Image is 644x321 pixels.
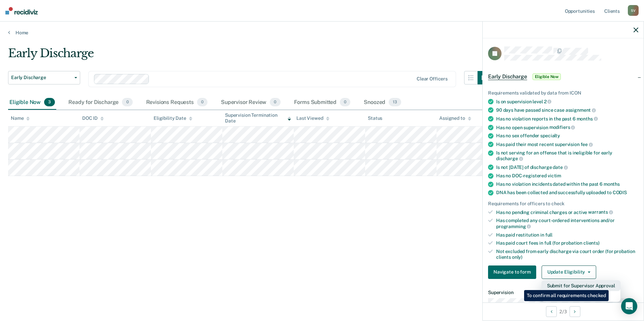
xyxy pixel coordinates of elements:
div: Clear officers [417,76,448,82]
div: Eligibility Date [154,115,192,121]
div: Forms Submitted [293,95,352,110]
div: Has paid court fees in full (for probation [496,240,638,246]
span: 0 [122,98,132,107]
div: Has completed any court-ordered interventions and/or [496,218,638,229]
div: Supervisor Review [220,95,282,110]
dt: Supervision [488,290,638,295]
div: Revisions Requests [145,95,209,110]
div: Has no violation reports in the past 6 [496,116,638,122]
span: 0 [270,98,280,107]
div: Is on supervision level [496,99,638,105]
div: Is not serving for an offense that is ineligible for early [496,150,638,162]
span: specialty [540,133,560,138]
button: Previous Opportunity [546,306,557,317]
span: 3 [44,98,55,107]
span: Eligible Now [533,73,561,80]
button: Next Opportunity [570,306,580,317]
span: 13 [389,98,401,107]
div: Eligible Now [8,95,56,110]
div: Early DischargeEligible Now [483,66,644,87]
div: Last Viewed [296,115,329,121]
span: modifiers [549,124,575,130]
div: Requirements validated by data from ICON [488,90,638,96]
div: Has paid their most recent supervision [496,141,638,147]
div: S V [628,5,639,16]
button: Submit for Supervisor Approval [542,280,620,291]
span: clients) [583,240,600,246]
div: Ready for Discharge [67,95,134,110]
span: programming [496,224,531,229]
div: Assigned to [439,115,471,121]
span: 0 [340,98,350,107]
div: Status [368,115,382,121]
div: DOC ID [82,115,104,121]
span: only) [512,254,522,260]
span: full [545,232,552,238]
span: CODIS [613,190,627,195]
span: victim [548,173,561,178]
div: Not excluded from early discharge via court order (for probation clients [496,249,638,260]
div: Has no violation incidents dated within the past 6 [496,181,638,187]
div: Snoozed [362,95,402,110]
div: Has no pending criminal charges or active [496,209,638,215]
span: 0 [197,98,207,107]
div: 2 / 3 [483,302,644,320]
div: Has no open supervision [496,124,638,131]
div: Has paid restitution in [496,232,638,238]
span: warrants [588,209,613,215]
div: DNA has been collected and successfully uploaded to [496,190,638,195]
a: Navigate to form link [488,265,539,279]
div: 90 days have passed since case [496,107,638,113]
div: Open Intercom Messenger [621,298,637,314]
span: discharge [496,156,523,161]
button: Navigate to form [488,265,536,279]
span: months [604,181,620,187]
span: 2 [544,99,552,104]
span: fee [581,142,593,147]
button: Update Eligibility [542,265,596,279]
img: Recidiviz [5,7,38,14]
span: Early Discharge [11,75,72,80]
div: Supervision Termination Date [225,112,291,124]
button: Mark as Ineligible [542,291,620,302]
div: Has no DOC-registered [496,173,638,179]
div: Is not [DATE] of discharge [496,164,638,170]
span: months [577,116,598,121]
div: Name [11,115,30,121]
span: date [553,165,568,170]
span: Early Discharge [488,73,527,80]
div: Has no sex offender [496,133,638,139]
span: assignment [566,107,596,113]
div: Requirements for officers to check [488,201,638,207]
div: Early Discharge [8,46,491,66]
a: Home [8,30,636,36]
